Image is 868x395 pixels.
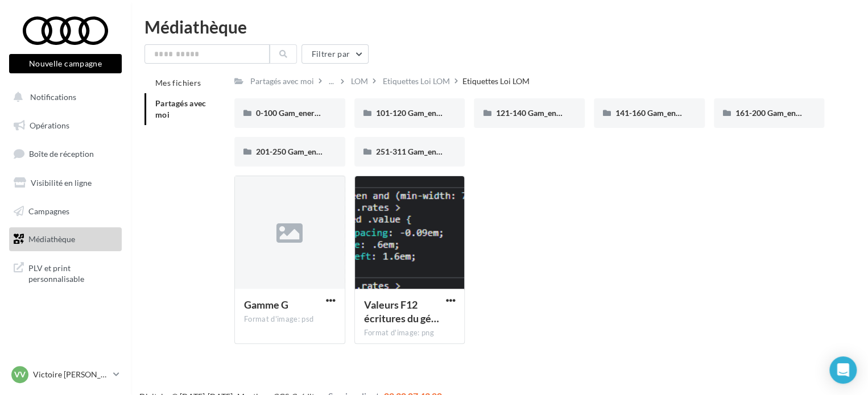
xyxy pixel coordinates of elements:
a: PLV et print personnalisable [7,256,124,289]
span: VV [14,369,26,380]
a: Boîte de réception [7,142,124,166]
span: 0-100 Gam_energie_A-WHT_RVB_PNG_1080PX [256,108,428,118]
p: Victoire [PERSON_NAME] [33,369,109,380]
span: Campagnes [28,206,69,215]
button: Notifications [7,85,119,109]
div: Médiathèque [144,18,854,35]
span: Mes fichiers [155,78,201,88]
span: Boîte de réception [29,149,94,159]
span: 251-311 Gam_energie_G-WHT_RVB_PNG_1080PX [376,147,557,156]
a: Visibilité en ligne [7,171,124,195]
div: Format d'image: png [364,328,456,338]
span: Gamme G [244,298,288,311]
a: Campagnes [7,199,124,223]
span: PLV et print personnalisable [28,260,117,285]
span: Notifications [30,92,76,102]
a: Opérations [7,114,124,138]
button: Nouvelle campagne [9,54,122,73]
span: Médiathèque [28,234,75,244]
span: Partagés avec moi [155,98,206,119]
span: 101-120 Gam_energie_B-WHT_RVB_PNG_1080PX [376,108,557,118]
span: Valeurs F12 écritures du générateur étiquettes CO2 [364,298,439,325]
div: Etiquettes Loi LOM [462,76,530,87]
a: Médiathèque [7,227,124,251]
div: ... [326,73,336,89]
span: 141-160 Gam_energie_D-WHT_RVB_PNG_1080PX [615,108,797,118]
button: Filtrer par [301,44,369,64]
div: Partagés avec moi [250,76,314,87]
span: 201-250 Gam_energie_F-WHT_RVB_PNG_1080PX [256,147,436,156]
div: Open Intercom Messenger [829,356,857,384]
span: Opérations [30,120,69,130]
span: 121-140 Gam_energie_C-WHT_RVB_PNG_1080PX [495,108,676,118]
div: Format d'image: psd [244,314,336,325]
div: Etiquettes Loi LOM [383,76,450,87]
a: VV Victoire [PERSON_NAME] [9,364,122,385]
span: Visibilité en ligne [31,178,92,188]
div: LOM [351,76,368,87]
